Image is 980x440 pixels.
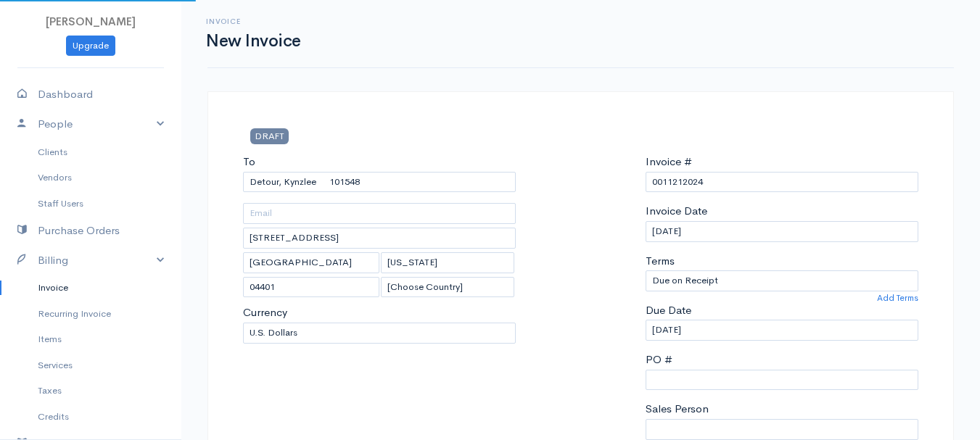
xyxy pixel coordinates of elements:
h6: Invoice [206,17,301,25]
input: dd-mm-yyyy [646,320,918,341]
span: [PERSON_NAME] [46,14,136,28]
input: State [381,252,514,273]
a: Upgrade [66,36,115,57]
label: Terms [646,253,675,270]
label: Sales Person [646,401,709,418]
label: PO # [646,352,672,368]
input: Zip [243,277,379,298]
input: Address [243,228,516,249]
input: Email [243,203,516,224]
label: Due Date [646,302,691,319]
label: To [243,154,255,170]
input: dd-mm-yyyy [646,221,918,242]
span: DRAFT [250,128,289,144]
input: Client Name [243,172,516,193]
label: Currency [243,304,287,321]
input: City [243,252,379,273]
a: Add Terms [877,291,918,304]
h1: New Invoice [206,32,301,50]
label: Invoice # [646,154,692,170]
label: Invoice Date [646,203,707,220]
